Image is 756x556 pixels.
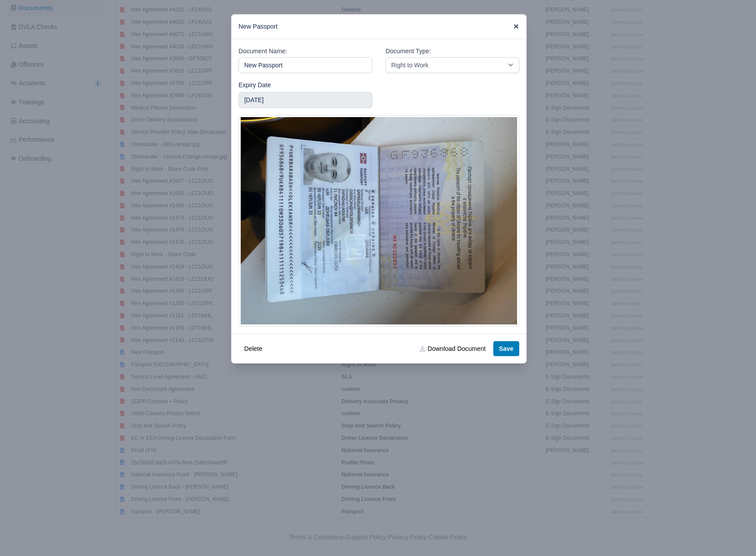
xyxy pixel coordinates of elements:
[414,341,491,356] a: Download Document
[385,46,431,56] label: Document Type:
[239,46,287,56] label: Document Name:
[239,341,268,356] button: Delete
[493,341,519,356] button: Save
[239,80,271,90] label: Expiry Date
[712,514,756,556] iframe: Chat Widget
[231,15,526,39] div: New Passport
